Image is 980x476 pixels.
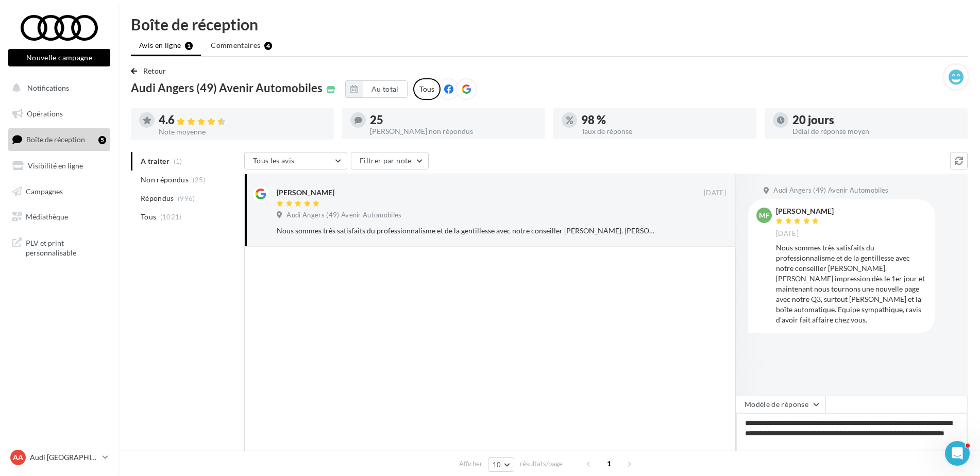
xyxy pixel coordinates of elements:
span: Répondus [141,193,174,203]
p: Audi [GEOGRAPHIC_DATA] [30,452,98,463]
a: Visibilité en ligne [6,155,112,177]
a: Médiathèque [6,206,112,228]
button: 10 [488,457,514,472]
div: Délai de réponse moyen [792,128,959,135]
span: Audi Angers (49) Avenir Automobiles [286,211,401,220]
div: [PERSON_NAME] non répondus [370,128,537,135]
div: 4.6 [159,114,326,126]
button: Au total [345,80,408,98]
div: Boîte de réception [131,16,968,32]
span: PLV et print personnalisable [26,236,106,258]
span: Commentaires [211,40,260,50]
span: Visibilité en ligne [28,161,83,170]
a: Opérations [6,103,112,125]
span: Afficher [459,459,482,469]
button: Retour [131,65,171,77]
button: Au total [363,80,408,98]
span: Retour [143,66,166,75]
span: (996) [178,194,195,202]
span: [DATE] [776,229,799,239]
span: AA [13,452,23,463]
div: [PERSON_NAME] [776,208,834,215]
div: Nous sommes très satisfaits du professionnalisme et de la gentillesse avec notre conseiller [PERS... [776,243,926,325]
span: [DATE] [704,189,726,198]
button: Notifications [6,77,108,99]
iframe: Intercom live chat [945,441,970,466]
div: 5 [98,136,106,144]
div: Tous [413,78,441,100]
div: [PERSON_NAME] [277,188,334,198]
button: Filtrer par note [351,152,429,169]
a: Campagnes [6,181,112,202]
span: Campagnes [26,186,63,195]
span: (25) [193,176,206,184]
span: Médiathèque [26,212,68,221]
span: mf [759,210,770,220]
div: Taux de réponse [581,128,748,135]
span: Audi Angers (49) Avenir Automobiles [773,186,888,195]
div: 25 [370,114,537,126]
span: Notifications [27,83,69,92]
span: Boîte de réception [26,135,85,144]
a: Boîte de réception5 [6,128,112,150]
div: Note moyenne [159,128,326,135]
a: AA Audi [GEOGRAPHIC_DATA] [8,448,110,467]
div: 98 % [581,114,748,126]
span: Non répondus [141,175,189,185]
span: résultats/page [520,459,563,469]
span: Opérations [27,109,63,118]
a: PLV et print personnalisable [6,232,112,262]
span: 1 [601,455,617,472]
button: Tous les avis [244,152,347,169]
span: (1021) [160,213,182,221]
div: 4 [264,42,272,50]
button: Modèle de réponse [736,396,825,413]
div: Nous sommes très satisfaits du professionnalisme et de la gentillesse avec notre conseiller [PERS... [277,226,660,236]
button: Nouvelle campagne [8,49,110,66]
span: Tous les avis [253,156,295,165]
span: 10 [493,461,501,469]
div: 20 jours [792,114,959,126]
span: Audi Angers (49) Avenir Automobiles [131,82,323,94]
span: Tous [141,212,156,222]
